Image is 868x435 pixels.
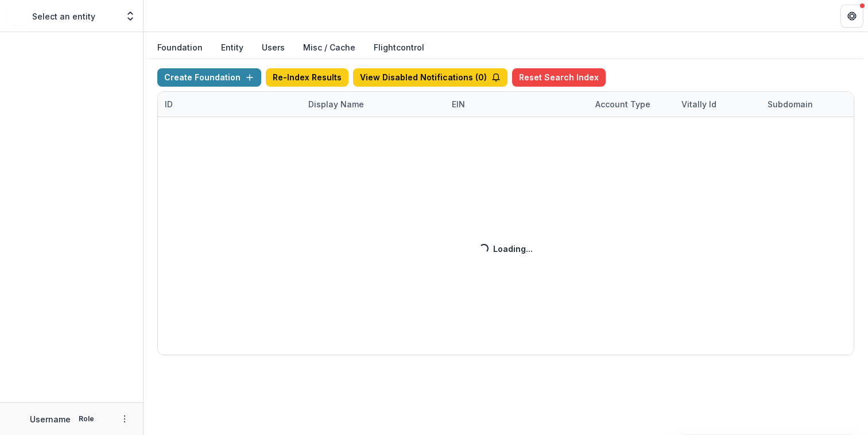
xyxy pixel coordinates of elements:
p: Role [75,414,98,424]
button: Open entity switcher [122,5,138,28]
button: Entity [212,37,253,59]
p: Select an entity [32,10,95,22]
button: Users [253,37,294,59]
button: Misc / Cache [294,37,365,59]
button: Foundation [148,37,212,59]
button: Get Help [840,5,863,28]
button: More [118,412,131,426]
p: Username [30,413,71,425]
a: Flightcontrol [374,41,424,53]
